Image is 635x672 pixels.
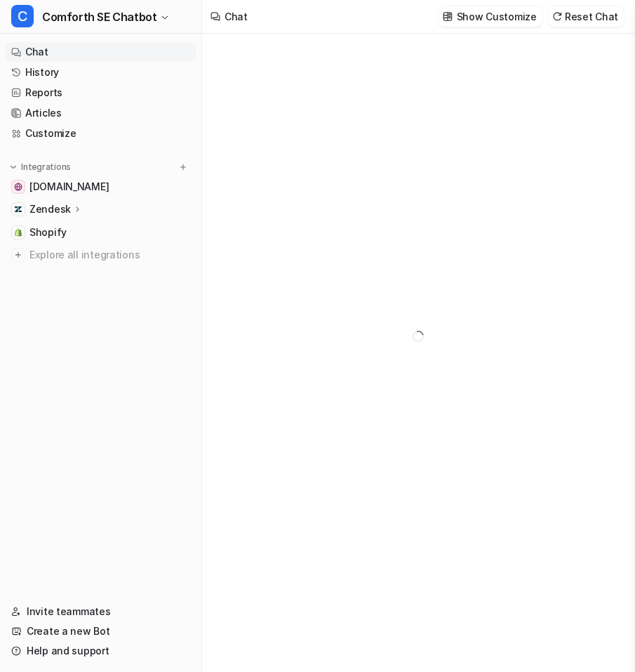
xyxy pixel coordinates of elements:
[6,245,196,265] a: Explore all integrations
[6,177,196,197] a: comforth.se[DOMAIN_NAME]
[29,244,190,266] span: Explore all integrations
[6,103,196,123] a: Articles
[14,228,22,237] img: Shopify
[6,641,196,661] a: Help and support
[6,62,196,82] a: History
[14,183,22,191] img: comforth.se
[21,162,71,173] p: Integrations
[42,7,156,27] span: Comforth SE Chatbot
[6,42,196,62] a: Chat
[6,602,196,621] a: Invite teammates
[29,180,109,194] span: [DOMAIN_NAME]
[6,160,75,174] button: Integrations
[457,9,537,24] p: Show Customize
[225,9,248,24] div: Chat
[6,621,196,641] a: Create a new Bot
[6,223,196,242] a: ShopifyShopify
[29,225,67,239] span: Shopify
[552,11,562,22] img: reset
[6,83,196,103] a: Reports
[8,162,18,172] img: expand menu
[6,124,196,143] a: Customize
[439,6,542,27] button: Show Customize
[11,5,34,27] span: C
[11,248,25,262] img: explore all integrations
[443,11,453,22] img: customize
[548,6,624,27] button: Reset Chat
[178,162,188,172] img: menu_add.svg
[29,202,71,216] p: Zendesk
[14,205,22,213] img: Zendesk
